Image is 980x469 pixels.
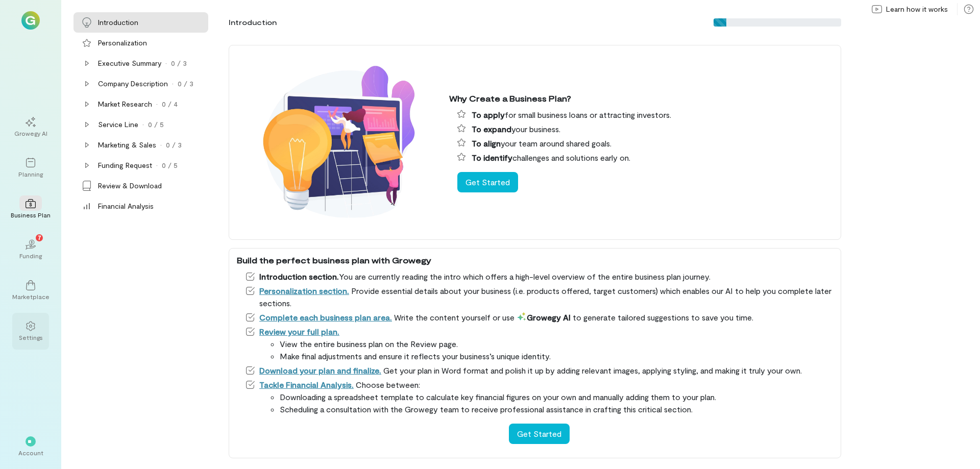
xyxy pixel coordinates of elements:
li: Write the content yourself or use to generate tailored suggestions to save you time. [245,311,833,324]
li: for small business loans or attracting investors. [457,109,833,121]
li: You are currently reading the intro which offers a high-level overview of the entire business pla... [245,270,833,283]
li: your team around shared goals. [457,137,833,150]
div: Why Create a Business Plan? [449,92,833,105]
div: Market Research [98,99,152,109]
a: Tackle Financial Analysis. [259,380,354,389]
span: To identify [472,153,512,162]
button: Get Started [457,172,518,192]
div: Marketplace [12,292,50,301]
a: Business Plan [12,190,49,227]
a: Marketplace [12,272,49,309]
span: To apply [472,110,505,119]
span: Growegy AI [517,312,571,322]
div: 0 / 3 [178,79,193,89]
a: Settings [12,313,49,350]
span: To align [472,138,501,148]
li: Make final adjustments and ensure it reflects your business’s unique identity. [280,350,833,362]
div: Growegy AI [14,129,47,137]
li: Choose between: [245,379,833,415]
a: Funding [12,231,49,268]
a: Growegy AI [12,109,49,145]
span: 7 [38,233,41,242]
div: Company Description [98,79,168,89]
div: · [156,99,158,109]
div: Executive Summary [98,58,161,68]
div: Settings [19,333,43,341]
div: Introduction [229,17,277,28]
div: Account [18,449,43,457]
a: Planning [12,150,49,186]
div: Marketing & Sales [98,140,156,150]
div: Review & Download [98,181,162,191]
div: Funding [19,252,42,260]
button: Get Started [509,424,570,444]
a: Personalization section. [259,286,349,295]
a: Complete each business plan area. [259,312,392,322]
li: Get your plan in Word format and polish it up by adding relevant images, applying styling, and ma... [245,364,833,377]
span: Introduction section. [259,271,339,281]
div: Service Line [98,119,138,130]
span: To expand [472,124,511,134]
a: Review your full plan. [259,327,339,336]
li: your business. [457,123,833,135]
div: Build the perfect business plan with Growegy [237,254,833,266]
li: challenges and solutions early on. [457,152,833,164]
div: Funding Request [98,160,152,170]
div: · [165,58,167,68]
div: · [160,140,162,150]
li: View the entire business plan on the Review page. [280,338,833,350]
div: Financial Analysis [98,201,154,211]
div: Planning [18,170,43,178]
div: Introduction [98,17,138,28]
a: Download your plan and finalize. [259,365,381,375]
li: Downloading a spreadsheet template to calculate key financial figures on your own and manually ad... [280,391,833,403]
div: 0 / 4 [162,99,178,109]
span: Learn how it works [886,4,948,14]
div: 0 / 3 [171,58,187,68]
div: 0 / 3 [166,140,182,150]
div: 0 / 5 [148,119,164,130]
img: Why create a business plan [237,51,441,234]
li: Provide essential details about your business (i.e. products offered, target customers) which ena... [245,285,833,309]
div: · [156,160,158,170]
div: · [142,119,144,130]
div: Business Plan [11,211,51,219]
li: Scheduling a consultation with the Growegy team to receive professional assistance in crafting th... [280,403,833,415]
div: 0 / 5 [162,160,178,170]
div: · [172,79,174,89]
div: Personalization [98,38,147,48]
